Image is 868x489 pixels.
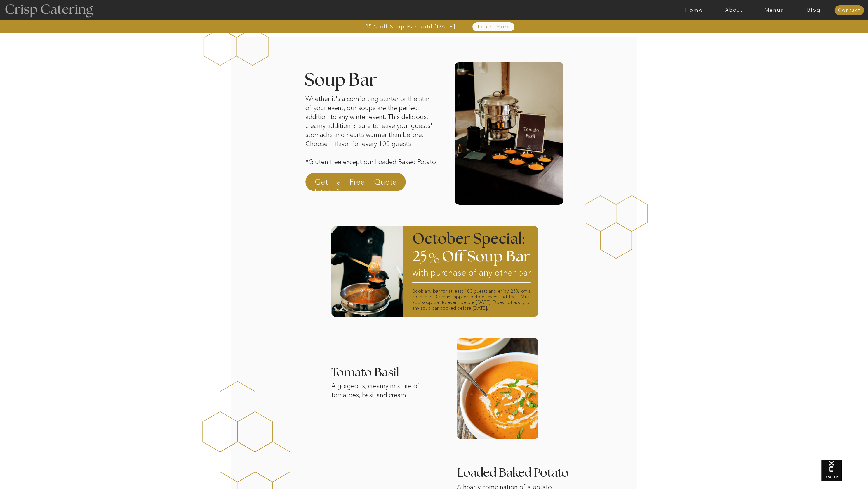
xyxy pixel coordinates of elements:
[794,7,834,13] a: Blog
[412,288,531,314] a: Book any bar for at least 100 guests and enjoy 25% off a soup bar. Discount applies before taxes ...
[821,460,868,489] iframe: podium webchat widget bubble
[412,249,534,267] h2: 25 Off Soup Bar
[412,232,529,249] h2: October Special:
[305,72,417,107] h2: Soup Bar
[457,467,572,482] h3: Loaded Baked Potato
[305,94,437,176] p: Whether it's a comforting starter or the star of your event, our soups are the perfect addition t...
[464,24,524,30] a: Learn More
[714,7,754,13] a: About
[674,7,714,13] a: Home
[412,268,534,279] a: with purchase of any other bar
[754,7,794,13] a: Menus
[315,177,397,191] a: Get a Free Quote [DATE]
[834,8,864,13] a: Contact
[331,367,438,379] h3: Tomato Basil
[331,382,438,403] p: A gorgeous, creamy mixture of tomatoes, basil and cream
[344,24,479,30] a: 25% off Soup Bar until [DATE]!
